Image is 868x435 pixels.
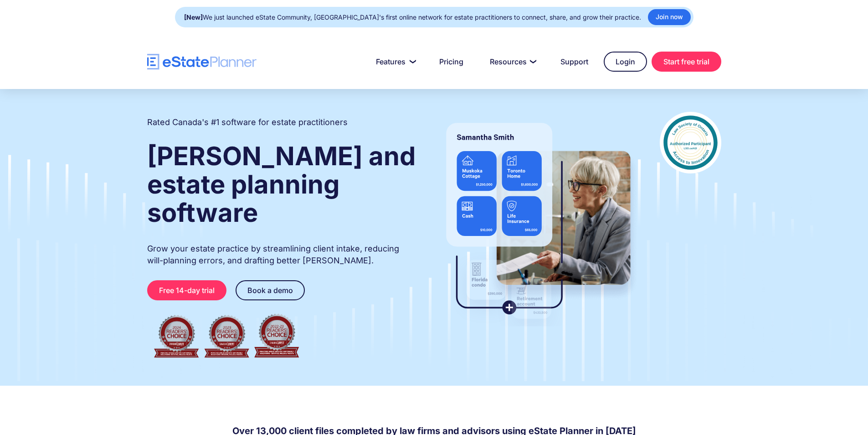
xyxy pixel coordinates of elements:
a: home [147,54,257,70]
a: Pricing [428,52,474,71]
a: Features [365,52,424,71]
a: Free 14-day trial [147,280,226,300]
div: We just launched eState Community, [GEOGRAPHIC_DATA]'s first online network for estate practition... [184,11,641,24]
a: Start free trial [652,52,721,72]
a: Support [550,52,599,71]
a: Login [604,52,647,72]
a: Book a demo [236,280,305,300]
h2: Rated Canada's #1 software for estate practitioners [147,116,348,128]
a: Join now [648,9,691,25]
img: estate planner showing wills to their clients, using eState Planner, a leading estate planning so... [435,112,642,326]
strong: [New] [184,13,203,21]
strong: [PERSON_NAME] and estate planning software [147,141,416,228]
p: Grow your estate practice by streamlining client intake, reducing will-planning errors, and draft... [147,243,417,267]
a: Resources [479,52,545,71]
